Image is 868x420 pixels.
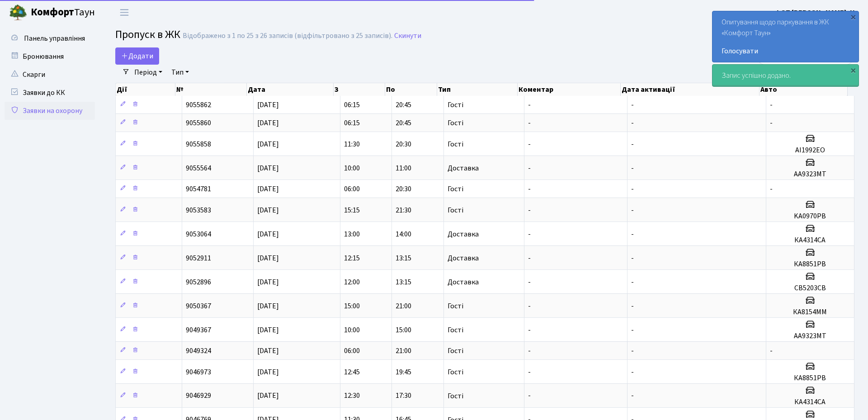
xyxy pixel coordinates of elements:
span: - [631,346,634,356]
span: 9052911 [186,253,211,263]
a: Тип [168,65,193,80]
h5: КА8851РВ [770,374,850,382]
span: 14:00 [396,229,411,239]
span: 11:30 [344,139,360,149]
th: № [175,83,247,96]
span: 15:15 [344,205,360,215]
a: Бронювання [5,47,95,66]
span: 20:30 [396,184,411,194]
span: [DATE] [257,205,279,215]
h5: КА8851РВ [770,260,850,269]
span: - [528,253,531,263]
div: Опитування щодо паркування в ЖК «Комфорт Таун» [712,11,859,62]
span: Пропуск в ЖК [115,27,180,42]
h5: АА9323МТ [770,170,850,179]
span: 9054781 [186,184,211,194]
span: 19:45 [396,367,411,377]
span: 13:15 [396,253,411,263]
span: 15:00 [344,301,360,311]
span: Гості [448,207,463,214]
span: 9055858 [186,139,211,149]
a: Скарги [5,66,95,84]
span: - [528,301,531,311]
b: Комфорт [31,5,74,19]
th: Дата активації [621,83,759,96]
span: 9053583 [186,205,211,215]
span: - [528,277,531,287]
span: - [631,118,634,128]
b: ФОП [PERSON_NAME]. Н. [775,8,857,18]
span: [DATE] [257,163,279,173]
span: 9052896 [186,277,211,287]
h5: СВ5203СВ [770,284,850,293]
span: 15:00 [396,325,411,335]
th: Авто [759,83,848,96]
span: 20:30 [396,139,411,149]
span: [DATE] [257,118,279,128]
span: - [631,205,634,215]
span: - [631,391,634,401]
span: Гості [448,392,463,400]
th: Коментар [518,83,621,96]
span: [DATE] [257,325,279,335]
span: - [770,118,773,128]
span: 12:30 [344,391,360,401]
span: [DATE] [257,253,279,263]
span: 21:00 [396,301,411,311]
span: 17:30 [396,391,411,401]
span: - [528,325,531,335]
span: 06:15 [344,118,360,128]
span: 20:45 [396,118,411,128]
span: - [528,163,531,173]
span: 06:00 [344,346,360,356]
span: 9046973 [186,367,211,377]
span: 12:00 [344,277,360,287]
h5: КА4314СА [770,236,850,245]
span: - [528,229,531,239]
span: Доставка [448,231,479,238]
span: [DATE] [257,277,279,287]
span: 20:45 [396,100,411,110]
span: 06:15 [344,100,360,110]
span: Гості [448,101,463,109]
span: [DATE] [257,229,279,239]
span: 9053064 [186,229,211,239]
span: - [528,391,531,401]
span: 9055564 [186,163,211,173]
span: Гості [448,347,463,354]
span: 9055862 [186,100,211,110]
a: Заявки на охорону [5,102,95,120]
span: 12:15 [344,253,360,263]
span: [DATE] [257,346,279,356]
span: - [631,163,634,173]
h5: АА9323МТ [770,332,850,340]
span: Панель управління [24,33,85,43]
a: Скинути [394,32,421,40]
span: 21:00 [396,346,411,356]
a: Панель управління [5,29,95,47]
span: Гості [448,141,463,148]
a: Голосувати [722,46,849,57]
span: - [770,184,773,194]
span: - [528,346,531,356]
span: - [528,118,531,128]
span: Доставка [448,165,479,172]
h5: KA0970PB [770,212,850,221]
h5: АІ1992ЕО [770,146,850,155]
span: - [528,184,531,194]
a: Заявки до КК [5,84,95,102]
h5: КА4314СА [770,398,850,406]
th: По [385,83,437,96]
span: - [631,229,634,239]
span: Додати [121,51,153,61]
span: 9050367 [186,301,211,311]
h5: КА8154ММ [770,308,850,316]
div: Відображено з 1 по 25 з 26 записів (відфільтровано з 25 записів). [183,32,392,40]
span: - [631,139,634,149]
span: [DATE] [257,301,279,311]
span: - [528,367,531,377]
span: 9049324 [186,346,211,356]
div: × [849,66,858,75]
span: [DATE] [257,391,279,401]
span: 13:15 [396,277,411,287]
